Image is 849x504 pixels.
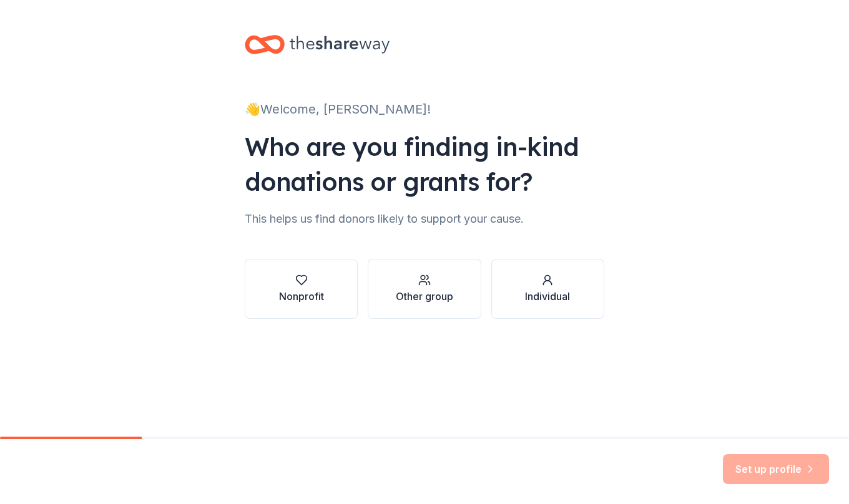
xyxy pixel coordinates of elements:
div: 👋 Welcome, [PERSON_NAME]! [245,99,604,119]
div: Other group [396,289,453,304]
button: Individual [491,259,604,319]
button: Other group [368,259,481,319]
button: Nonprofit [245,259,358,319]
div: Individual [525,289,570,304]
div: This helps us find donors likely to support your cause. [245,209,604,229]
div: Nonprofit [279,289,324,304]
div: Who are you finding in-kind donations or grants for? [245,129,604,199]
